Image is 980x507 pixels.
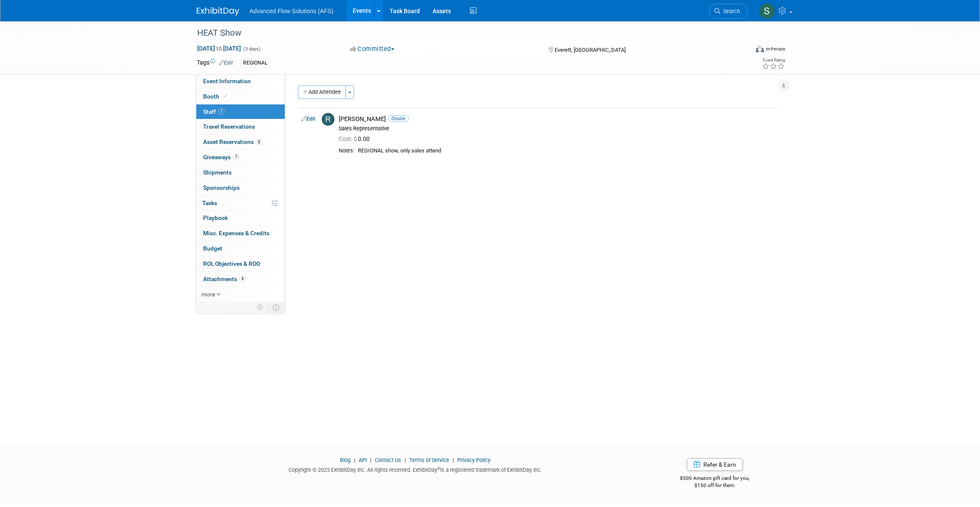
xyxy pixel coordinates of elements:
[646,469,784,489] div: $500 Amazon gift card for you,
[203,230,269,237] span: Misc. Expenses & Credits
[203,78,251,84] span: Event Information
[409,457,449,463] a: Terms of Service
[301,116,315,122] a: Edit
[203,108,224,115] span: Staff
[253,302,268,313] td: Personalize Event Tab Strip
[196,180,285,195] a: Sponsorships
[765,46,785,52] div: In-Person
[196,119,285,134] a: Travel Reservations
[698,44,785,57] div: Event Format
[762,58,785,62] div: Event Rating
[203,276,246,282] span: Attachments
[239,276,246,282] span: 4
[340,457,351,463] a: Blog
[203,93,229,100] span: Booth
[709,4,748,19] a: Search
[555,47,626,53] span: Everett, [GEOGRAPHIC_DATA]
[203,214,228,221] span: Playbook
[197,45,241,52] span: [DATE] [DATE]
[196,89,285,104] a: Booth
[339,135,373,142] span: 0.00
[339,125,773,132] div: Sales Representative
[243,46,261,52] span: (3 days)
[203,260,260,267] span: ROI, Objectives & ROO
[339,147,354,154] div: Notes:
[339,135,358,142] span: Cost: $
[196,150,285,165] a: Giveaways7
[358,147,773,155] div: REGIONAL show, only sales attend
[322,113,334,126] img: R.jpg
[249,8,334,14] span: Advanced Flow Solutions (AFS)
[203,184,240,191] span: Sponsorships
[196,104,285,119] a: Staff1
[233,154,239,160] span: 7
[437,466,440,471] sup: ®
[215,45,223,52] span: to
[368,457,374,463] span: |
[339,115,773,123] div: [PERSON_NAME]
[194,25,735,41] div: HEAT Show
[347,45,398,54] button: Committed
[196,256,285,271] a: ROI, Objectives & ROO
[756,45,764,52] img: Format-Inperson.png
[203,123,255,130] span: Travel Reservations
[223,94,227,99] i: Booth reservation complete
[202,200,217,206] span: Tasks
[196,211,285,225] a: Playbook
[203,245,222,252] span: Budget
[375,457,401,463] a: Contact Us
[196,74,285,89] a: Event Information
[457,457,490,463] a: Privacy Policy
[450,457,456,463] span: |
[203,138,262,145] span: Asset Reservations
[196,135,285,149] a: Asset Reservations8
[196,287,285,302] a: more
[298,85,346,99] button: Add Attendee
[352,457,357,463] span: |
[203,169,232,176] span: Shipments
[646,482,784,489] div: $150 off for them.
[196,226,285,241] a: Misc. Expenses & Credits
[268,302,285,313] td: Toggle Event Tabs
[359,457,367,463] a: API
[197,464,634,474] div: Copyright © 2025 ExhibitDay, Inc. All rights reserved. ExhibitDay is a registered trademark of Ex...
[687,458,743,471] a: Refer & Earn
[759,3,775,19] img: Steve McAnally
[196,272,285,287] a: Attachments4
[196,165,285,180] a: Shipments
[201,291,215,298] span: more
[218,108,224,115] span: 1
[720,8,740,14] span: Search
[203,154,239,161] span: Giveaways
[388,115,409,122] span: Onsite
[197,58,233,68] td: Tags
[241,59,270,68] div: REGIONAL
[219,60,233,66] a: Edit
[196,196,285,211] a: Tasks
[196,241,285,256] a: Budget
[256,139,262,145] span: 8
[197,7,239,16] img: ExhibitDay
[402,457,408,463] span: |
